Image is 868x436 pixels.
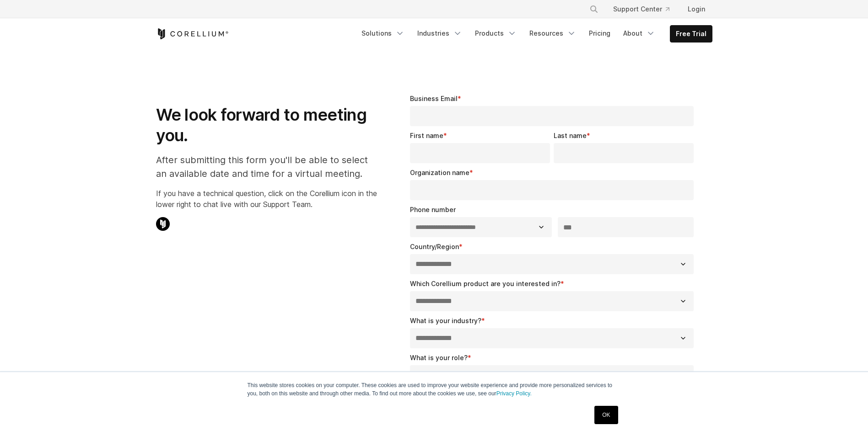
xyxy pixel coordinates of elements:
span: First name [410,132,443,139]
span: Which Corellium product are you interested in? [410,280,561,287]
span: Phone number [410,206,456,213]
a: Support Center [606,1,677,17]
a: OK [594,406,618,424]
span: What is your role? [410,354,468,362]
span: Country/Region [410,243,459,250]
p: After submitting this form you'll be able to select an available date and time for a virtual meet... [156,153,377,181]
p: This website stores cookies on your computer. These cookies are used to improve your website expe... [248,381,621,398]
a: Industries [412,25,468,42]
p: If you have a technical question, click on the Corellium icon in the lower right to chat live wit... [156,188,377,210]
a: Resources [524,25,582,42]
a: About [618,25,661,42]
img: Corellium Chat Icon [156,217,170,231]
a: Privacy Policy. [496,390,532,397]
span: Business Email [410,95,458,102]
div: Navigation Menu [356,25,712,43]
button: Search [586,1,602,17]
a: Products [469,25,522,42]
span: What is your industry? [410,317,481,324]
span: Last name [554,132,587,139]
span: Organization name [410,169,469,176]
a: Free Trial [670,26,712,42]
a: Login [680,1,712,17]
div: Navigation Menu [578,1,712,17]
h1: We look forward to meeting you. [156,105,377,146]
a: Corellium Home [156,28,229,39]
a: Solutions [356,25,410,42]
a: Pricing [583,25,616,42]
